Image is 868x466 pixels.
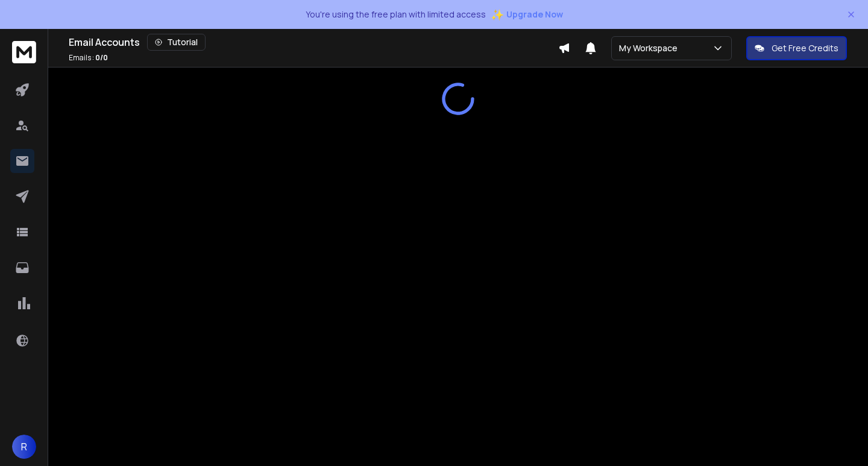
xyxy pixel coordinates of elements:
p: You're using the free plan with limited access [306,8,486,20]
span: ✨ [491,6,504,23]
p: Get Free Credits [772,42,838,54]
button: Tutorial [147,34,206,51]
button: R [12,435,36,459]
span: Upgrade Now [506,8,563,20]
button: Get Free Credits [746,36,847,60]
p: My Workspace [619,42,682,54]
p: Emails : [69,53,108,63]
button: ✨Upgrade Now [491,2,563,27]
div: Email Accounts [69,34,558,51]
span: 0 / 0 [95,52,108,63]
